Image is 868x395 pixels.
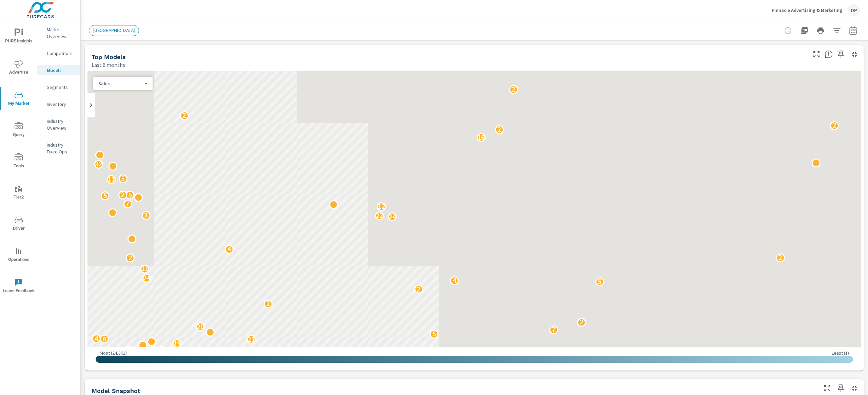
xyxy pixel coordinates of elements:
p: 24 [143,274,151,282]
p: 11 [107,175,115,183]
p: 12 [378,202,385,210]
div: Sales [93,80,147,87]
span: Tools [2,153,35,170]
span: My Market [2,91,35,108]
span: PURE Insights [2,29,35,45]
button: Select Date Range [846,24,860,37]
button: Make Fullscreen [822,383,833,394]
span: Tier2 [2,185,35,201]
p: 2 [182,111,186,119]
p: 2 [512,85,515,93]
button: Print Report [814,24,827,37]
p: 3 [144,211,148,219]
div: nav menu [0,20,37,301]
p: Last 6 months [92,61,125,69]
span: Operations [2,247,35,264]
p: 24 [389,213,396,221]
h5: Model Snapshot [92,387,140,394]
p: Market Overview [47,26,75,40]
p: Models [47,67,75,74]
p: Inventory [47,101,75,108]
button: "Export Report to PDF" [797,24,811,37]
p: 5 [432,330,436,338]
p: 2 [121,191,124,199]
p: 22 [376,211,383,220]
p: 20 [197,323,204,331]
p: 2 [580,318,584,326]
p: 5 [598,278,601,286]
span: [GEOGRAPHIC_DATA] [89,28,139,33]
p: 7 [126,200,130,208]
span: Save this to your personalized report [835,49,846,60]
p: 19 [173,339,181,347]
p: 5 [103,192,107,200]
p: Least ( 1 ) [832,350,849,356]
p: Industry Overview [47,118,75,131]
p: 2 [778,253,782,262]
span: Leave Feedback [2,278,35,295]
div: Segments [37,82,80,92]
h5: Top Models [92,53,126,60]
button: Minimize Widget [849,49,860,60]
div: DP [848,4,860,16]
span: Query [2,122,35,139]
p: 2 [833,121,836,129]
button: Make Fullscreen [811,49,822,60]
p: 5 [121,175,125,183]
p: 7 [552,325,556,334]
p: 6 [103,335,106,343]
p: 8 [159,346,162,355]
p: 2 [417,285,420,293]
div: Models [37,65,80,75]
p: 5 [128,191,132,199]
div: Industry Overview [37,116,80,133]
span: Advertise [2,60,35,76]
span: Understand by postal code where models are selling. [Source: Market registration data from third ... [825,50,833,58]
div: Industry Fixed Ops [37,140,80,157]
p: Competitors [47,50,75,57]
p: 11 [141,265,149,273]
button: Apply Filters [830,24,844,37]
div: Competitors [37,48,80,58]
p: 32 [95,160,102,168]
p: 21 [248,335,255,343]
p: 4 [453,276,456,284]
p: 2 [266,300,270,308]
p: 2 [129,254,132,262]
p: Most ( 24,361 ) [100,350,127,356]
button: Minimize Widget [849,383,860,394]
div: Market Overview [37,24,80,41]
p: Sales [98,80,142,87]
div: Inventory [37,99,80,109]
p: 4 [95,335,98,343]
p: 4 [227,245,231,253]
p: 16 [477,133,485,142]
p: Pinnacle Advertising & Marketing [772,7,842,13]
p: 2 [497,126,501,134]
span: Save this to your personalized report [835,383,846,394]
span: Driver [2,216,35,232]
p: Industry Fixed Ops [47,142,75,155]
p: Segments [47,84,75,91]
